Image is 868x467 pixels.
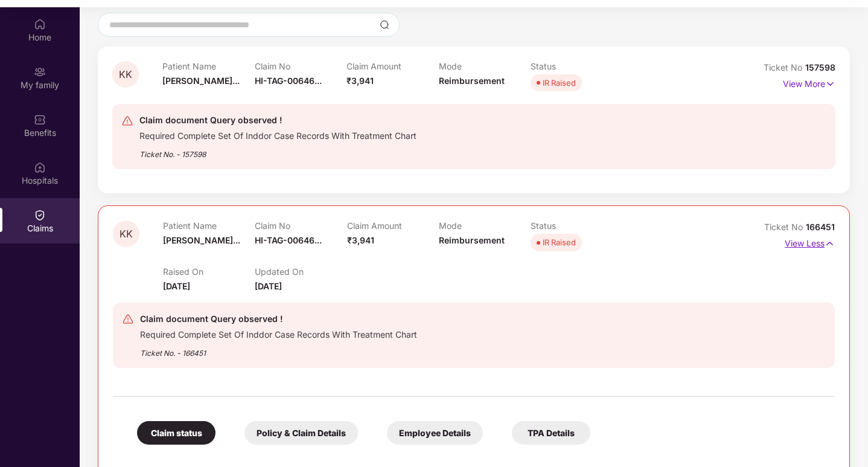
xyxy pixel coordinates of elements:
div: Ticket No. - 166451 [140,340,417,359]
div: Required Complete Set Of Inddor Case Records With Treatment Chart [140,326,417,340]
span: Ticket No [764,62,805,72]
span: KK [120,229,133,239]
p: Patient Name [162,61,255,71]
p: Mode [439,61,531,71]
div: IR Raised [543,236,576,248]
p: Claim Amount [347,221,439,231]
span: HI-TAG-00646... [255,76,322,86]
span: Ticket No [764,222,806,232]
div: Claim document Query observed ! [139,113,416,127]
div: Required Complete Set Of Inddor Case Records With Treatment Chart [139,127,416,141]
p: Patient Name [163,221,255,231]
p: Updated On [255,266,346,277]
img: svg+xml;base64,PHN2ZyB3aWR0aD0iMjAiIGhlaWdodD0iMjAiIHZpZXdCb3g9IjAgMCAyMCAyMCIgZmlsbD0ibm9uZSIgeG... [34,66,46,78]
span: [DATE] [163,281,190,291]
p: Status [531,221,622,231]
div: IR Raised [543,77,576,89]
span: Reimbursement [439,76,505,86]
p: Claim No [255,61,347,71]
div: Claim document Query observed ! [140,312,417,326]
span: ₹3,941 [346,76,374,86]
span: [PERSON_NAME]... [163,235,240,245]
span: HI-TAG-00646... [255,235,322,245]
img: svg+xml;base64,PHN2ZyB4bWxucz0iaHR0cDovL3d3dy53My5vcmcvMjAwMC9zdmciIHdpZHRoPSIxNyIgaGVpZ2h0PSIxNy... [825,77,835,91]
span: [DATE] [255,281,282,291]
p: Mode [439,221,531,231]
div: Policy & Claim Details [244,421,358,445]
span: Reimbursement [439,235,505,245]
img: svg+xml;base64,PHN2ZyB4bWxucz0iaHR0cDovL3d3dy53My5vcmcvMjAwMC9zdmciIHdpZHRoPSIyNCIgaGVpZ2h0PSIyNC... [122,313,134,325]
p: Raised On [163,266,255,277]
p: Status [531,61,623,71]
img: svg+xml;base64,PHN2ZyB4bWxucz0iaHR0cDovL3d3dy53My5vcmcvMjAwMC9zdmciIHdpZHRoPSIxNyIgaGVpZ2h0PSIxNy... [825,237,835,250]
img: svg+xml;base64,PHN2ZyBpZD0iSG9tZSIgeG1sbnM9Imh0dHA6Ly93d3cudzMub3JnLzIwMDAvc3ZnIiB3aWR0aD0iMjAiIG... [34,18,46,30]
img: svg+xml;base64,PHN2ZyB4bWxucz0iaHR0cDovL3d3dy53My5vcmcvMjAwMC9zdmciIHdpZHRoPSIyNCIgaGVpZ2h0PSIyNC... [121,115,133,127]
span: 166451 [806,222,835,232]
img: svg+xml;base64,PHN2ZyBpZD0iQmVuZWZpdHMiIHhtbG5zPSJodHRwOi8vd3d3LnczLm9yZy8yMDAwL3N2ZyIgd2lkdGg9Ij... [34,114,46,126]
img: svg+xml;base64,PHN2ZyBpZD0iU2VhcmNoLTMyeDMyIiB4bWxucz0iaHR0cDovL3d3dy53My5vcmcvMjAwMC9zdmciIHdpZH... [380,20,389,30]
div: TPA Details [512,421,590,445]
p: Claim Amount [346,61,439,71]
p: Claim No [255,221,346,231]
div: Employee Details [387,421,483,445]
div: Claim status [137,421,215,445]
p: View Less [785,234,835,250]
span: ₹3,941 [347,235,374,245]
span: 157598 [805,62,835,72]
img: svg+xml;base64,PHN2ZyBpZD0iSG9zcGl0YWxzIiB4bWxucz0iaHR0cDovL3d3dy53My5vcmcvMjAwMC9zdmciIHdpZHRoPS... [34,161,46,173]
span: [PERSON_NAME]... [162,76,240,86]
div: Ticket No. - 157598 [139,141,416,160]
span: KK [119,69,132,80]
p: View More [783,74,835,91]
img: svg+xml;base64,PHN2ZyBpZD0iQ2xhaW0iIHhtbG5zPSJodHRwOi8vd3d3LnczLm9yZy8yMDAwL3N2ZyIgd2lkdGg9IjIwIi... [34,209,46,221]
